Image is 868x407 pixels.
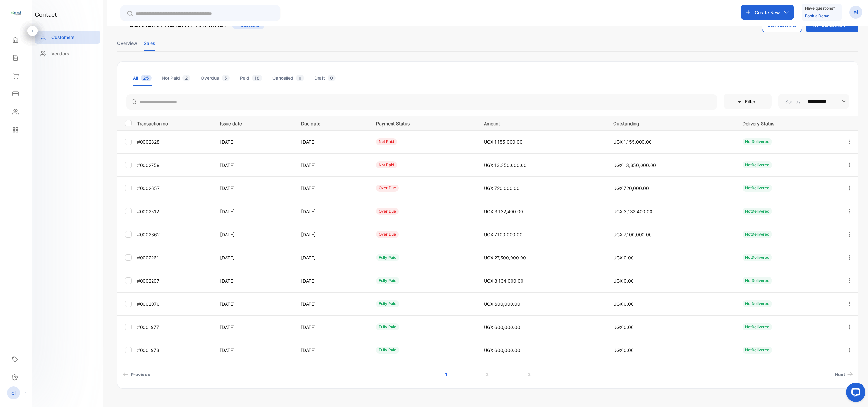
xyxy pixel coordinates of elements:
span: UGX 7,100,000.00 [484,232,522,237]
a: Vendors [35,47,100,60]
div: NotDelivered [743,347,772,354]
p: [DATE] [301,208,363,215]
span: UGX 0.00 [613,278,634,284]
span: UGX 0.00 [613,348,634,353]
p: [DATE] [220,347,288,354]
div: not paid [376,161,397,168]
p: Customers [51,34,75,41]
div: fully paid [376,323,399,330]
p: [DATE] [220,231,288,238]
ul: Pagination [117,368,858,380]
li: All [133,70,152,86]
p: [DATE] [301,139,363,145]
div: fully paid [376,300,399,307]
p: Delivery Status [743,119,833,127]
p: Due date [301,119,363,127]
p: Have questions? [805,5,835,12]
a: Page 1 is your current page [437,368,455,380]
div: over due [376,231,399,238]
p: #0002828 [137,139,212,145]
p: Amount [484,119,600,127]
span: UGX 13,350,000.00 [484,162,527,168]
span: UGX 1,155,000.00 [613,139,652,145]
p: [DATE] [220,277,288,284]
span: UGX 13,350,000.00 [613,162,656,168]
li: Not Paid [162,70,190,86]
p: #0002362 [137,231,212,238]
span: UGX 3,132,400.00 [613,209,652,214]
span: 5 [222,75,230,81]
p: #0002759 [137,162,212,168]
span: UGX 720,000.00 [613,185,649,191]
div: NotDelivered [743,138,772,145]
li: Overdue [201,70,230,86]
p: [DATE] [301,301,363,307]
button: Create New [741,5,794,20]
p: Issue date [220,119,288,127]
div: NotDelivered [743,254,772,261]
p: Vendors [51,50,69,57]
span: Next [835,371,845,378]
p: [DATE] [220,301,288,307]
span: 2 [182,75,190,81]
p: #0002512 [137,208,212,215]
button: el [849,5,862,20]
div: NotDelivered [743,323,772,330]
a: Next page [832,368,855,380]
a: Previous page [120,368,153,380]
div: over due [376,208,399,215]
span: UGX 600,000.00 [484,348,520,353]
p: el [11,389,16,397]
span: UGX 7,100,000.00 [613,232,652,237]
a: Customers [35,31,100,44]
a: Page 2 [478,368,496,380]
p: Outstanding [613,119,729,127]
div: NotDelivered [743,161,772,168]
li: Cancelled [272,70,304,86]
p: [DATE] [301,324,363,330]
p: el [854,8,858,16]
p: [DATE] [301,277,363,284]
p: [DATE] [301,347,363,354]
span: UGX 3,132,400.00 [484,209,523,214]
p: [DATE] [301,185,363,192]
button: Sort by [778,94,849,109]
li: Sales [144,35,155,51]
span: 25 [141,75,152,81]
p: #0002207 [137,277,212,284]
p: [DATE] [220,185,288,192]
a: Book a Demo [805,14,829,18]
p: [DATE] [301,162,363,168]
p: Sort by [785,98,801,105]
span: UGX 720,000.00 [484,185,520,191]
p: Payment Status [376,119,471,127]
p: [DATE] [220,324,288,330]
p: [DATE] [220,139,288,145]
div: NotDelivered [743,277,772,284]
span: UGX 0.00 [613,301,634,307]
span: 0 [296,75,304,81]
li: Paid [240,70,262,86]
span: UGX 0.00 [613,255,634,260]
img: logo [11,8,21,18]
p: #0001973 [137,347,212,354]
p: [DATE] [301,231,363,238]
span: UGX 27,500,000.00 [484,255,526,260]
div: not paid [376,138,397,145]
span: 18 [252,75,262,81]
li: Overview [117,35,137,51]
p: Transaction no [137,119,212,127]
p: #0001977 [137,324,212,330]
div: fully paid [376,347,399,354]
li: Draft [314,70,336,86]
p: Create New [755,9,780,16]
a: Page 3 [520,368,538,380]
p: #0002261 [137,254,212,261]
div: NotDelivered [743,185,772,192]
h1: contact [35,10,57,19]
span: UGX 1,155,000.00 [484,139,522,145]
div: NotDelivered [743,231,772,238]
p: [DATE] [220,208,288,215]
span: UGX 0.00 [613,324,634,330]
